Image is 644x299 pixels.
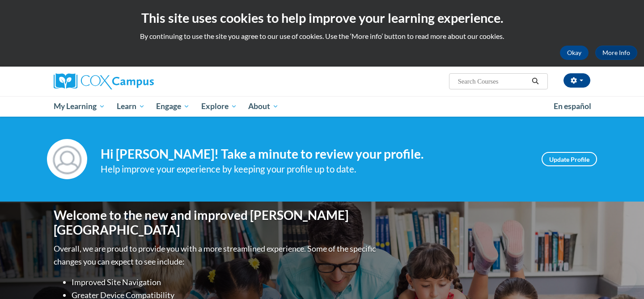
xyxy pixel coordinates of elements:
[54,242,378,268] p: Overall, we are proud to provide you with a more streamlined experience. Some of the specific cha...
[548,97,597,116] a: En español
[529,76,542,87] button: Search
[150,96,195,117] a: Engage
[595,46,637,60] a: More Info
[101,147,528,162] h4: Hi [PERSON_NAME]! Take a minute to review your profile.
[47,139,87,179] img: Profile Image
[195,96,243,117] a: Explore
[111,96,151,117] a: Learn
[54,101,105,112] span: My Learning
[117,101,145,112] span: Learn
[248,101,279,112] span: About
[101,162,528,177] div: Help improve your experience by keeping your profile up to date.
[608,263,637,292] iframe: Button to launch messaging window
[72,276,378,289] li: Improved Site Navigation
[156,101,190,112] span: Engage
[560,46,589,60] button: Okay
[7,9,637,27] h2: This site uses cookies to help improve your learning experience.
[201,101,237,112] span: Explore
[48,96,111,117] a: My Learning
[54,73,154,89] img: Cox Campus
[542,152,597,166] a: Update Profile
[554,101,591,111] span: En español
[7,31,637,41] p: By continuing to use the site you agree to our use of cookies. Use the ‘More info’ button to read...
[457,76,529,87] input: Search Courses
[563,73,590,88] button: Account Settings
[40,96,604,117] div: Main menu
[54,208,378,238] h1: Welcome to the new and improved [PERSON_NAME][GEOGRAPHIC_DATA]
[243,96,285,117] a: About
[54,73,224,89] a: Cox Campus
